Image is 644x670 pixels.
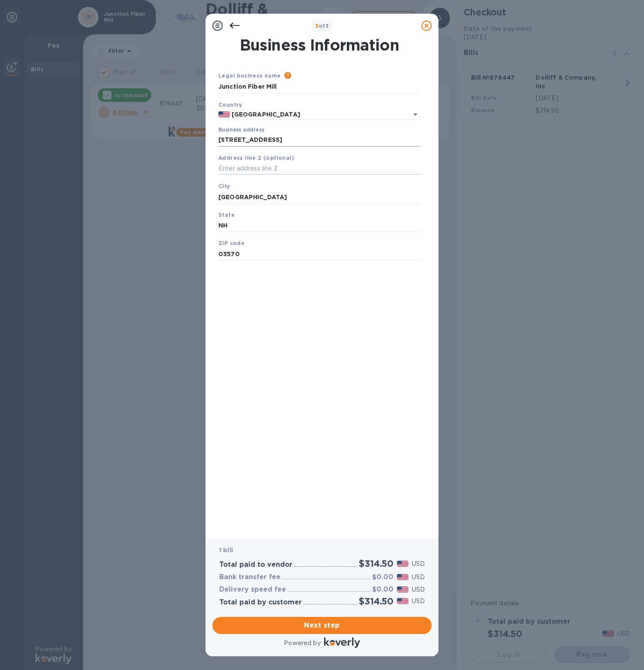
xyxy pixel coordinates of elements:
b: City [218,183,230,189]
img: USD [397,574,408,580]
p: USD [412,585,425,594]
b: Legal business name [218,72,281,79]
p: Powered by [284,639,320,648]
h2: $314.50 [359,596,394,607]
input: Enter address line 2 [218,162,420,175]
b: Country [218,102,242,108]
label: Business address [218,128,264,133]
img: Logo [324,637,360,648]
b: ZIP code [218,240,244,246]
h3: Bank transfer fee [219,573,280,581]
b: Address line 2 (optional) [218,155,294,161]
p: USD [412,597,425,606]
p: USD [412,573,425,582]
span: 3 [315,23,319,29]
input: Enter ZIP code [218,248,420,260]
h3: $0.00 [372,573,394,581]
img: USD [397,586,408,592]
b: State [218,212,235,218]
img: US [218,111,230,117]
input: Enter city [218,191,420,203]
b: of 3 [315,23,329,29]
h3: Delivery speed fee [219,586,286,594]
h2: $314.50 [359,558,394,569]
input: Select country [230,109,397,120]
span: Next step [219,620,425,631]
img: USD [397,561,408,567]
h3: Total paid to vendor [219,561,292,569]
p: USD [412,559,425,568]
h3: $0.00 [372,586,394,594]
b: 1 bill [219,547,233,553]
input: Enter legal business name [218,81,420,93]
h1: Business Information [217,36,422,54]
input: Enter address [218,134,420,147]
img: USD [397,598,408,604]
button: Open [409,108,421,120]
button: Next step [212,617,432,634]
h3: Total paid by customer [219,598,302,607]
input: Enter state [218,219,420,232]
